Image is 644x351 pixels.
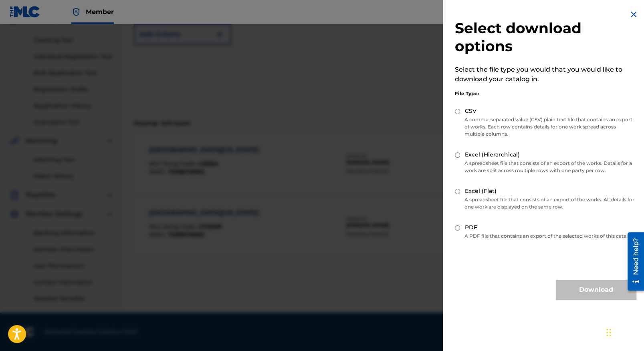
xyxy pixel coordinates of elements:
[455,90,636,97] div: File Type:
[465,223,477,232] label: PDF
[455,160,636,174] p: A spreadsheet file that consists of an export of the works. Details for a work are split across m...
[465,187,497,195] label: Excel (Flat)
[10,6,40,18] img: MLC Logo
[455,116,636,138] p: A comma-separated value (CSV) plain text file that contains an export of works. Each row contains...
[465,150,520,159] label: Excel (Hierarchical)
[622,229,644,293] iframe: Resource Center
[606,321,611,345] div: Drag
[86,7,114,16] span: Member
[604,313,644,351] iframe: Chat Widget
[465,107,476,115] label: CSV
[71,7,81,17] img: Top Rightsholder
[455,196,636,211] p: A spreadsheet file that consists of an export of the works. All details for one work are displaye...
[455,233,636,240] p: A PDF file that contains an export of the selected works of this catalog.
[455,19,636,55] h2: Select download options
[455,65,636,84] p: Select the file type you would that you would like to download your catalog in.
